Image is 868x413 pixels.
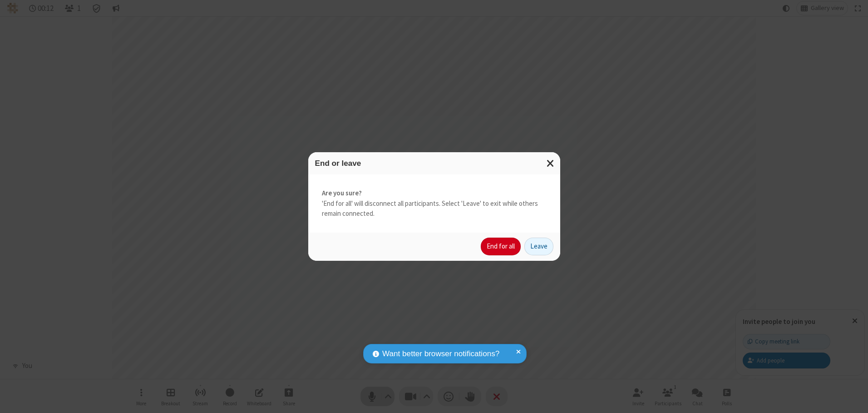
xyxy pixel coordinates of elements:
button: Close modal [541,152,560,174]
span: Want better browser notifications? [382,348,499,360]
button: Leave [524,238,553,256]
strong: Are you sure? [322,188,547,199]
h3: End or leave [315,159,553,168]
button: End for all [481,238,521,256]
div: 'End for all' will disconnect all participants. Select 'Leave' to exit while others remain connec... [308,174,560,233]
